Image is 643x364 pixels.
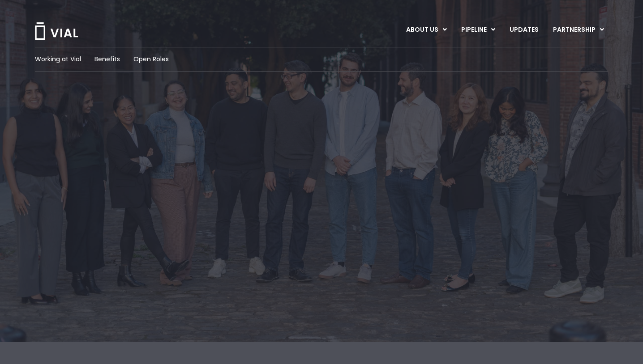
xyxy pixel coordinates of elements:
[502,22,545,38] a: UPDATES
[399,22,454,38] a: ABOUT USMenu Toggle
[35,55,81,64] a: Working at Vial
[133,55,169,64] a: Open Roles
[34,22,79,40] img: Vial Logo
[94,55,120,64] a: Benefits
[546,22,611,38] a: PARTNERSHIPMenu Toggle
[454,22,502,38] a: PIPELINEMenu Toggle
